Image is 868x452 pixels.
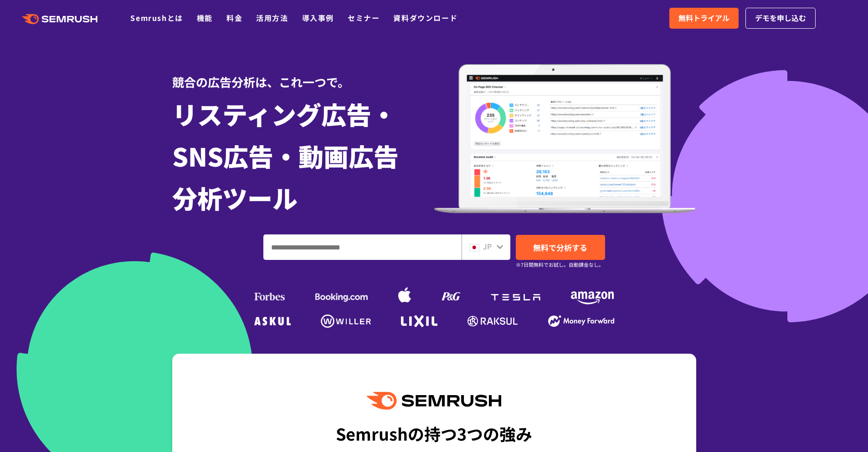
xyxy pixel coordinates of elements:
div: 競合の広告分析は、これ一つで。 [172,59,434,91]
span: デモを申し込む [755,12,806,24]
a: 無料トライアル [669,8,739,29]
h1: リスティング広告・ SNS広告・動画広告 分析ツール [172,93,434,218]
a: セミナー [348,12,380,23]
span: JP [483,241,492,252]
input: ドメイン、キーワードまたはURLを入力してください [264,235,461,259]
span: 無料で分析する [533,242,587,253]
a: 料金 [226,12,242,23]
a: デモを申し込む [745,8,816,29]
small: ※7日間無料でお試し。自動課金なし。 [516,260,604,269]
a: 無料で分析する [516,235,605,260]
div: Semrushの持つ3つの強み [336,416,532,450]
a: 機能 [197,12,213,23]
img: Semrush [367,392,501,410]
span: 無料トライアル [678,12,729,24]
a: 導入事例 [302,12,334,23]
a: 資料ダウンロード [393,12,457,23]
a: 活用方法 [256,12,288,23]
a: Semrushとは [130,12,183,23]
